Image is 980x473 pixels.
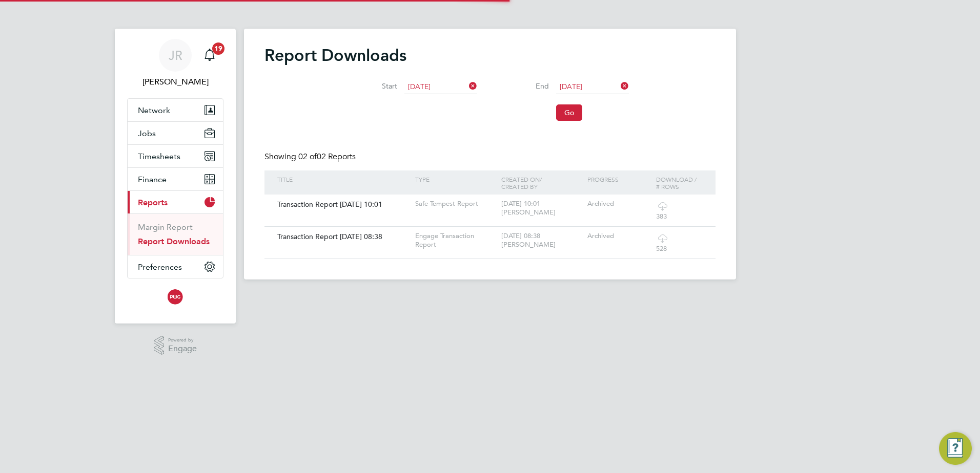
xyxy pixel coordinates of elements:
div: Type [413,170,499,188]
span: Jobs [138,128,156,138]
h2: Report Downloads [264,45,716,66]
span: Engage [168,345,197,353]
span: Jennifer Rigby [127,76,223,88]
div: [DATE] 10:01 [499,195,585,222]
a: JR[PERSON_NAME] [127,39,223,88]
span: 383 [656,212,667,221]
span: [PERSON_NAME] [501,240,556,249]
div: Title [275,170,413,188]
span: Timesheets [138,152,180,161]
input: Select one [556,80,629,94]
a: 19 [199,39,220,72]
span: 02 of [298,152,317,162]
div: Created On [499,170,585,195]
span: Reports [138,198,168,207]
div: Archived [585,227,654,246]
nav: Main navigation [115,29,236,324]
label: End [503,81,549,91]
button: Network [128,99,223,121]
button: Preferences [128,255,223,278]
div: Transaction Report [DATE] 08:38 [275,227,413,246]
img: pwg-logo-retina.png [165,289,186,305]
a: Report Downloads [138,236,210,246]
button: Jobs [128,122,223,144]
a: Go to home page [127,289,223,305]
span: Preferences [138,262,182,272]
a: Powered byEngage [154,336,197,355]
span: Network [138,105,170,115]
span: 528 [656,244,667,253]
button: Engage Resource Center [939,432,972,465]
input: Select one [404,80,477,94]
button: Reports [128,191,223,213]
span: Powered by [168,336,197,345]
div: Transaction Report [DATE] 10:01 [275,195,413,214]
button: Timesheets [128,145,223,167]
div: Archived [585,195,654,213]
span: JR [169,49,182,62]
a: Margin Report [138,222,193,232]
label: Start [351,81,397,91]
div: Reports [128,213,223,255]
button: Go [556,104,582,121]
span: 19 [212,42,224,55]
button: Finance [128,168,223,190]
span: 02 Reports [298,152,356,162]
span: Finance [138,175,167,184]
div: Safe Tempest Report [413,195,499,213]
span: # Rows [656,182,679,190]
div: Download / [654,170,705,195]
div: Showing [264,152,358,162]
div: [DATE] 08:38 [499,227,585,254]
div: Engage Transaction Report [413,227,499,254]
div: Progress [585,170,654,188]
span: [PERSON_NAME] [501,208,556,217]
span: / Created By [501,175,542,190]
